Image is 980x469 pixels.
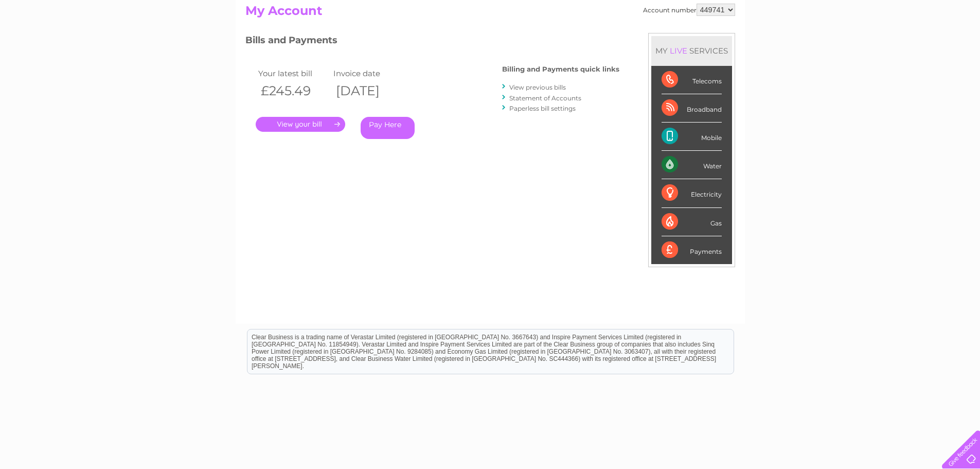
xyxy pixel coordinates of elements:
[668,46,689,56] div: LIVE
[662,208,722,236] div: Gas
[247,6,734,50] div: Clear Business is a trading name of Verastar Limited (registered in [GEOGRAPHIC_DATA] No. 3667643...
[890,44,905,51] a: Blog
[853,44,884,51] a: Telecoms
[912,44,937,51] a: Contact
[662,179,722,207] div: Electricity
[256,66,331,80] td: Your latest bill
[662,236,722,264] div: Payments
[786,5,857,18] a: 0333 014 3131
[245,4,735,23] h2: My Account
[256,80,331,101] th: £245.49
[361,117,415,139] a: Pay Here
[643,4,735,16] div: Account number
[245,33,619,51] h3: Bills and Payments
[946,44,970,51] a: Log out
[651,36,732,65] div: MY SERVICES
[331,66,406,80] td: Invoice date
[825,44,847,51] a: Energy
[662,66,722,94] div: Telecoms
[331,80,406,101] th: [DATE]
[509,94,581,102] a: Statement of Accounts
[509,105,576,112] a: Paperless bill settings
[256,117,345,132] a: .
[34,27,87,58] img: logo.png
[502,65,619,73] h4: Billing and Payments quick links
[662,94,722,123] div: Broadband
[662,123,722,151] div: Mobile
[799,44,818,51] a: Water
[662,151,722,179] div: Water
[509,83,566,91] a: View previous bills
